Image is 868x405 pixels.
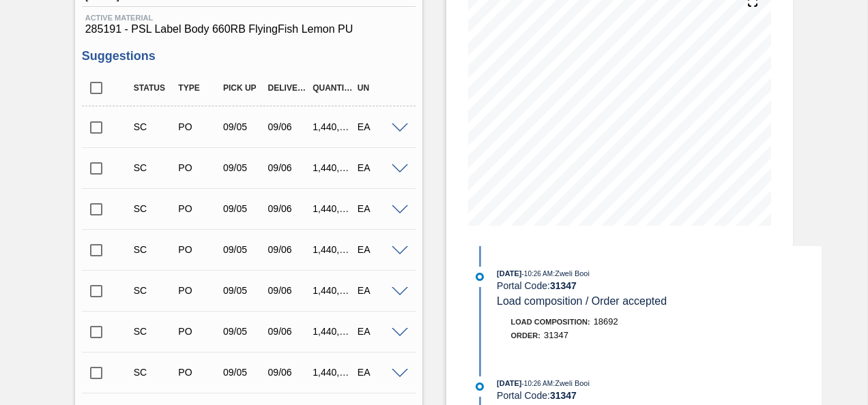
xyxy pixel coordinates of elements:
div: 09/05/2025 [220,244,267,255]
span: Order : [511,331,540,340]
div: 1,440,000.000 [309,121,357,132]
div: EA [354,203,402,214]
div: Type [175,83,222,93]
span: : Zweli Booi [553,379,590,387]
span: : Zweli Booi [553,269,590,277]
div: EA [354,162,402,173]
div: 09/06/2025 [265,121,313,132]
div: Suggestion Created [130,121,178,132]
span: Load composition / Order accepted [497,295,667,307]
span: 31347 [544,330,568,340]
div: Suggestion Created [130,162,178,173]
div: Purchase order [175,162,222,173]
span: 18692 [594,316,618,327]
img: atual [476,382,484,391]
div: 09/06/2025 [265,367,313,378]
div: Portal Code: [497,390,821,401]
span: - 10:26 AM [522,270,553,277]
div: 1,440,000.000 [309,285,357,296]
div: 09/06/2025 [265,203,313,214]
span: - 10:26 AM [522,380,553,387]
div: 09/06/2025 [265,326,313,337]
div: EA [354,244,402,255]
div: EA [354,121,402,132]
div: Pick up [220,83,267,93]
div: Purchase order [175,326,222,337]
div: Status [130,83,178,93]
div: Delivery [265,83,313,93]
div: 1,440,000.000 [309,326,357,337]
div: EA [354,285,402,296]
div: 09/05/2025 [220,203,267,214]
div: UN [354,83,402,93]
div: EA [354,367,402,378]
div: 09/05/2025 [220,121,267,132]
span: [DATE] [497,269,521,277]
div: 1,440,000.000 [309,162,357,173]
div: 1,440,000.000 [309,367,357,378]
h3: Suggestions [82,49,416,63]
span: Load Composition : [511,318,590,326]
div: 1,440,000.000 [309,244,357,255]
div: Purchase order [175,121,222,132]
div: 1,440,000.000 [309,203,357,214]
div: 09/06/2025 [265,244,313,255]
span: 285191 - PSL Label Body 660RB FlyingFish Lemon PU [85,23,412,35]
span: Active Material [85,14,412,22]
div: Portal Code: [497,280,821,291]
div: 09/06/2025 [265,285,313,296]
div: Suggestion Created [130,326,178,337]
div: Purchase order [175,244,222,255]
div: EA [354,326,402,337]
img: atual [476,273,484,281]
div: Quantity [309,83,357,93]
div: Suggestion Created [130,203,178,214]
div: Suggestion Created [130,367,178,378]
strong: 31347 [550,280,577,291]
div: Suggestion Created [130,285,178,296]
div: Purchase order [175,367,222,378]
div: 09/05/2025 [220,285,267,296]
div: Purchase order [175,285,222,296]
div: Suggestion Created [130,244,178,255]
div: Purchase order [175,203,222,214]
div: 09/05/2025 [220,162,267,173]
div: 09/05/2025 [220,326,267,337]
strong: 31347 [550,390,577,401]
span: [DATE] [497,379,521,387]
div: 09/05/2025 [220,367,267,378]
div: 09/06/2025 [265,162,313,173]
